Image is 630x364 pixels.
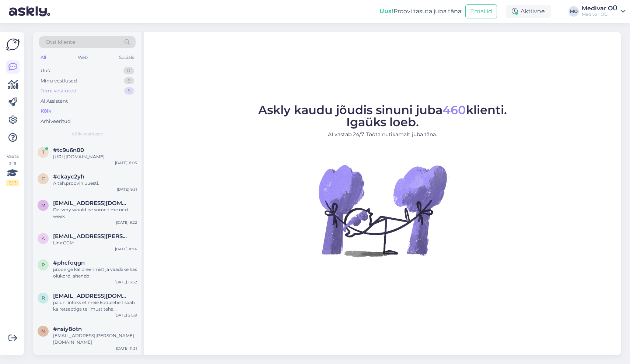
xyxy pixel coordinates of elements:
span: M [41,202,45,208]
div: Arhiveeritud [41,118,71,125]
div: proovige kalibreerimist ja vaadake kas olukord laheneb [53,266,137,279]
span: 460 [442,103,466,117]
img: Askly Logo [6,38,20,52]
div: [DATE] 9:51 [117,187,137,192]
div: [DATE] 13:52 [115,279,137,285]
div: AI Assistent [41,98,68,105]
span: Kõik vestlused [71,131,104,137]
span: n [41,328,45,334]
div: Socials [118,53,136,62]
div: 6 [124,77,134,85]
div: [DATE] 11:31 [116,346,137,351]
span: #nsiy8otn [53,326,82,332]
span: R [42,295,45,301]
div: Linx CGM [53,240,137,246]
div: [DATE] 11:05 [115,160,137,166]
div: Vaata siia [6,153,19,186]
button: Emailid [465,4,497,18]
div: 5 [124,87,134,95]
div: Web [76,53,89,62]
div: Aitäh,proovin uuesti. [53,180,137,187]
img: No Chat active [316,144,449,277]
div: 2 / 3 [6,180,19,186]
div: [URL][DOMAIN_NAME] [53,153,137,160]
div: [DATE] 21:39 [115,312,137,318]
span: #tc9u6n00 [53,147,84,153]
span: arnis.kurtz@gmail.com [53,233,130,240]
span: Riddic90@hotmail.com [53,293,130,299]
div: Medivar OÜ [582,6,617,11]
b: Uus! [379,8,393,15]
div: MO [568,6,579,17]
div: palun! infoks et meie kodulehelt saab ka retseptiga tellimust teha. [PERSON_NAME] lehelt siis tul... [53,299,137,312]
div: Kõik [41,107,51,115]
div: [DATE] 18:14 [115,246,137,252]
div: All [39,53,48,62]
span: Margit692@hotmail.com [53,200,130,206]
span: Otsi kliente [46,38,75,46]
div: Proovi tasuta juba täna: [379,7,462,16]
div: [EMAIL_ADDRESS][PERSON_NAME][DOMAIN_NAME] [53,332,137,346]
div: Medivar OÜ [582,11,617,17]
span: p [42,262,45,268]
span: a [42,236,45,241]
a: Medivar OÜMedivar OÜ [582,6,626,17]
div: Aktiivne [506,5,551,18]
span: #ckayc2yh [53,173,84,180]
div: 0 [123,67,134,74]
span: c [42,176,45,181]
div: Minu vestlused [41,77,77,85]
span: Askly kaudu jõudis sinuni juba klienti. Igaüks loeb. [258,103,507,129]
div: Delivery would be some time next week [53,206,137,220]
div: [DATE] 9:22 [116,220,137,225]
span: t [42,149,45,155]
span: #phcfoqgn [53,259,85,266]
div: Uus [41,67,50,74]
p: AI vastab 24/7. Tööta nutikamalt juba täna. [258,131,507,138]
div: Tiimi vestlused [41,87,77,95]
